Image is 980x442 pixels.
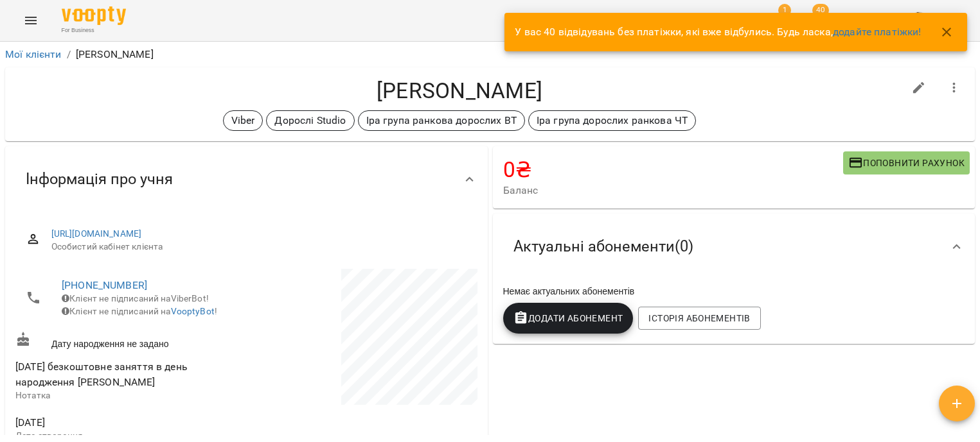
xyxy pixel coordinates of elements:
button: Історія абонементів [638,307,760,330]
button: Menu [15,5,46,36]
p: Viber [231,113,255,128]
nav: breadcrumb [5,47,975,62]
span: Додати Абонемент [513,310,623,326]
p: Іра група дорослих ранкова ЧТ [537,113,688,128]
a: Мої клієнти [5,48,62,60]
div: Viber [223,110,263,131]
span: Історія абонементів [648,310,750,326]
div: Дату народження не задано [13,329,246,353]
span: Інформація про учня [26,169,173,189]
span: [DATE] [15,415,244,430]
h4: 0 ₴ [503,157,843,183]
span: 1 [778,4,791,17]
img: Voopty Logo [62,6,126,25]
span: Актуальні абонементи ( 0 ) [513,237,693,257]
a: [URL][DOMAIN_NAME] [51,228,142,239]
p: Нотатка [15,389,244,402]
div: Актуальні абонементи(0) [493,214,976,280]
button: Додати Абонемент [503,303,634,334]
span: For Business [62,26,126,35]
div: Немає актуальних абонементів [501,282,968,300]
p: Іра група ранкова дорослих ВТ [366,113,517,128]
span: 40 [812,4,829,17]
p: [PERSON_NAME] [76,47,154,62]
span: [DATE] безкоштовне заняття в день народження [PERSON_NAME] [15,361,188,388]
div: Інформація про учня [5,146,488,212]
div: Іра група ранкова дорослих ВТ [358,110,525,131]
span: Поповнити рахунок [848,155,965,171]
div: Іра група дорослих ранкова ЧТ [528,110,696,131]
button: Поповнити рахунок [843,151,970,174]
span: Клієнт не підписаний на ViberBot! [62,293,209,303]
span: Клієнт не підписаний на ! [62,306,217,316]
a: [PHONE_NUMBER] [62,279,147,291]
span: Особистий кабінет клієнта [51,241,467,253]
li: / [67,47,71,62]
a: VooptyBot [171,306,215,316]
div: Дорослі Studio [266,110,354,131]
p: Дорослі Studio [274,113,346,128]
span: Баланс [503,183,843,198]
h4: [PERSON_NAME] [15,78,904,104]
a: додайте платіжки! [833,26,922,38]
p: У вас 40 відвідувань без платіжки, які вже відбулись. Будь ласка, [515,24,921,40]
